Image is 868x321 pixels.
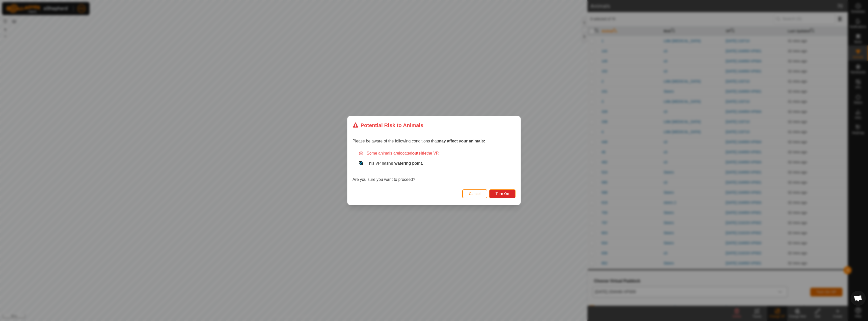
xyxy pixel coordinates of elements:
[352,139,485,143] span: Please be aware of the following conditions that
[399,151,439,155] span: located the VP.
[489,189,516,198] button: Turn On
[352,121,423,129] div: Potential Risk to Animals
[438,139,485,143] strong: may affect your animals:
[352,150,516,183] div: Are you sure you want to proceed?
[367,161,423,165] span: This VP has
[496,192,509,196] span: Turn On
[469,192,481,196] span: Cancel
[851,291,866,306] div: Open chat
[359,150,516,156] div: Some animals are
[412,151,427,155] strong: outside
[388,161,423,165] strong: no watering point.
[462,189,487,198] button: Cancel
